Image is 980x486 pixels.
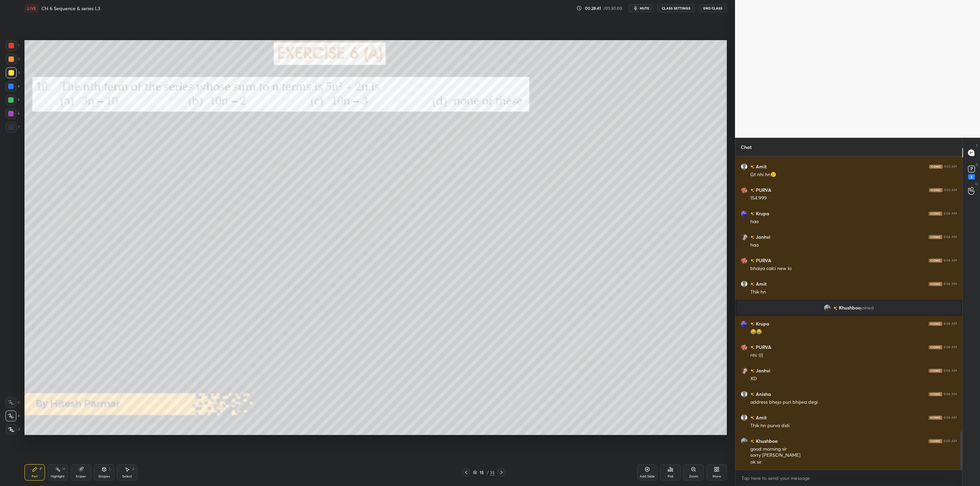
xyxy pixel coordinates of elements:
img: iconic-dark.1390631f.png [929,369,942,373]
div: grid [735,156,962,470]
div: More [713,475,721,478]
p: Chat [735,138,757,156]
img: f37aaacd6e2547f6aaa3050de520902f.jpg [741,438,748,445]
img: no-rating-badge.077c3623.svg [750,392,754,396]
button: CLASS SETTINGS [657,4,695,12]
h6: PURVA [754,186,771,194]
img: no-rating-badge.077c3623.svg [750,369,754,373]
img: no-rating-badge.077c3623.svg [833,306,837,310]
img: iconic-dark.1390631f.png [929,322,942,326]
img: iconic-dark.1390631f.png [929,258,942,263]
div: 9:04 AM [944,258,957,263]
h6: PURVA [754,343,771,351]
p: G [975,181,978,186]
h6: Khushboo [754,437,778,445]
div: S [132,467,134,471]
div: 9:04 AM [944,345,957,349]
img: iconic-dark.1390631f.png [929,345,942,349]
h4: CH 6 Sequence & series L3 [42,5,100,12]
div: 9:04 AM [944,392,957,396]
div: Highlight [51,475,65,478]
div: LIVE [24,4,39,12]
div: Zoom [689,475,698,478]
div: bhaiya calci new lo [750,265,957,272]
img: iconic-dark.1390631f.png [929,188,943,192]
h6: Anisha [754,390,771,398]
h6: Janhvi [754,233,770,240]
div: 1 [6,40,19,51]
img: bd29ef8e1f814d9490f17bc70d2319d3.jpg [741,234,748,240]
div: haa [750,218,957,225]
button: mute [629,4,653,12]
img: 93674a53cbd54b25ad4945d795c22713.jpg [741,257,748,264]
div: 15 [478,470,485,474]
div: Gt nhi hn🥲 [750,171,957,178]
img: iconic-dark.1390631f.png [929,212,942,216]
img: iconic-dark.1390631f.png [929,416,942,420]
p: D [976,162,978,167]
div: 2 [6,54,20,65]
img: no-rating-badge.077c3623.svg [750,165,754,169]
img: iconic-dark.1390631f.png [929,235,942,239]
img: ad4047ff7b414626837a6f128a8734e9.jpg [741,320,748,327]
img: iconic-dark.1390631f.png [929,165,943,169]
div: 9:03 AM [944,188,957,192]
div: 9:04 AM [944,282,957,286]
div: 7 [6,122,20,133]
img: no-rating-badge.077c3623.svg [750,188,754,192]
div: Add Slide [640,475,655,478]
div: Eraser [76,475,86,478]
div: 35 [490,469,495,475]
div: Shapes [98,475,110,478]
div: 9:04 AM [944,369,957,373]
h6: Krupa [754,320,769,327]
button: End Class [699,4,727,12]
img: iconic-dark.1390631f.png [929,282,942,286]
div: XD [750,375,957,382]
div: H [63,467,65,471]
div: 9:05 AM [944,439,957,443]
p: T [976,143,978,148]
img: default.png [741,163,748,170]
h6: Amit [754,414,767,421]
img: default.png [741,414,748,421]
img: no-rating-badge.077c3623.svg [750,235,754,239]
img: default.png [741,391,748,398]
h6: Amit [754,280,767,287]
div: Thik hn purva didi [750,422,957,429]
img: no-rating-badge.077c3623.svg [750,212,754,216]
div: Select [122,475,132,478]
div: 😂😂 [750,329,957,335]
img: f37aaacd6e2547f6aaa3050de520902f.jpg [824,304,831,311]
h6: Amit [754,163,767,170]
img: bd29ef8e1f814d9490f17bc70d2319d3.jpg [741,367,748,374]
span: mute [640,6,649,11]
img: no-rating-badge.077c3623.svg [750,416,754,420]
div: Thik hn [750,289,957,296]
h6: PURVA [754,257,771,264]
h6: Krupa [754,210,769,217]
div: 4 [5,81,20,92]
img: iconic-dark.1390631f.png [929,392,942,396]
img: no-rating-badge.077c3623.svg [750,282,754,286]
div: 6 [5,108,20,119]
div: X [5,410,20,421]
div: 9:04 AM [944,235,957,239]
div: L [109,467,111,471]
h6: Janhvi [754,367,770,374]
img: 93674a53cbd54b25ad4945d795c22713.jpg [741,344,748,351]
div: Z [6,424,20,435]
div: Poll [668,475,673,478]
div: 3 [6,67,20,78]
img: default.png [741,281,748,287]
div: Pen [32,475,38,478]
div: P [40,467,42,471]
img: no-rating-badge.077c3623.svg [750,259,754,263]
div: nhi :((( [750,352,957,359]
span: Khushboo [839,305,861,311]
div: 9:04 AM [944,322,957,326]
div: 9:04 AM [944,416,957,420]
span: joined [861,305,874,311]
div: 3 [968,174,975,180]
div: 9:04 AM [944,212,957,216]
